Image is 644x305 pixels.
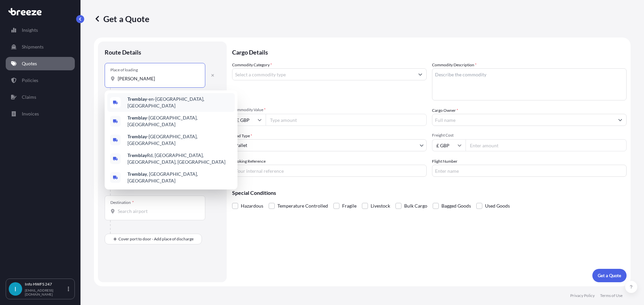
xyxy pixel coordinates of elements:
span: Pallet [235,142,247,149]
input: Type amount [266,114,427,126]
label: Booking Reference [232,158,266,165]
span: Temperature Controlled [277,201,328,211]
span: Cover port to door - Add place of discharge [118,236,194,242]
span: Livestock [371,201,390,211]
input: Enter amount [466,139,627,151]
p: Route Details [105,48,141,56]
p: Insights [22,27,38,33]
p: Info HWFS 247 [25,282,66,287]
b: Tremblay [127,96,147,102]
div: Show suggestions [105,90,237,189]
span: , [GEOGRAPHIC_DATA], [GEOGRAPHIC_DATA] [127,171,232,184]
label: Commodity Description [432,62,477,68]
button: Show suggestions [614,114,626,126]
b: Tremblay [127,134,147,139]
p: Invoices [22,110,39,117]
div: Place of loading [110,67,138,73]
p: Special Conditions [232,190,627,196]
div: Destination [110,200,134,205]
span: Bulk Cargo [404,201,427,211]
p: Get a Quote [598,272,621,279]
label: Cargo Owner [432,107,458,114]
span: -[GEOGRAPHIC_DATA], [GEOGRAPHIC_DATA] [127,133,232,147]
p: [EMAIL_ADDRESS][DOMAIN_NAME] [25,288,66,296]
p: Quotes [22,60,37,67]
span: Rd, [GEOGRAPHIC_DATA], [GEOGRAPHIC_DATA], [GEOGRAPHIC_DATA] [127,152,232,165]
p: Cargo Details [232,42,627,62]
span: -[GEOGRAPHIC_DATA], [GEOGRAPHIC_DATA] [127,115,232,128]
button: Show suggestions [414,68,426,80]
span: Freight Cost [432,133,627,138]
input: Full name [432,114,614,126]
span: Bagged Goods [441,201,471,211]
p: Shipments [22,44,44,50]
span: Commodity Value [232,107,427,112]
label: Commodity Category [232,62,272,68]
input: Enter name [432,165,627,177]
label: Flight Number [432,158,458,165]
span: -en-[GEOGRAPHIC_DATA], [GEOGRAPHIC_DATA] [127,96,232,109]
p: Policies [22,77,38,84]
input: Destination [118,208,197,215]
input: Select a commodity type [232,68,414,80]
b: Tremblay [127,115,147,121]
span: Used Goods [485,201,510,211]
input: Your internal reference [232,165,427,177]
input: Place of loading [118,75,197,82]
b: Tremblay [127,171,147,177]
p: Terms of Use [600,293,623,298]
span: Hazardous [241,201,263,211]
p: Privacy Policy [570,293,595,298]
span: Load Type [232,133,252,139]
span: I [14,286,16,292]
p: Get a Quote [94,13,149,24]
span: Fragile [342,201,357,211]
p: Claims [22,94,36,100]
b: Tremblay [127,152,147,158]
